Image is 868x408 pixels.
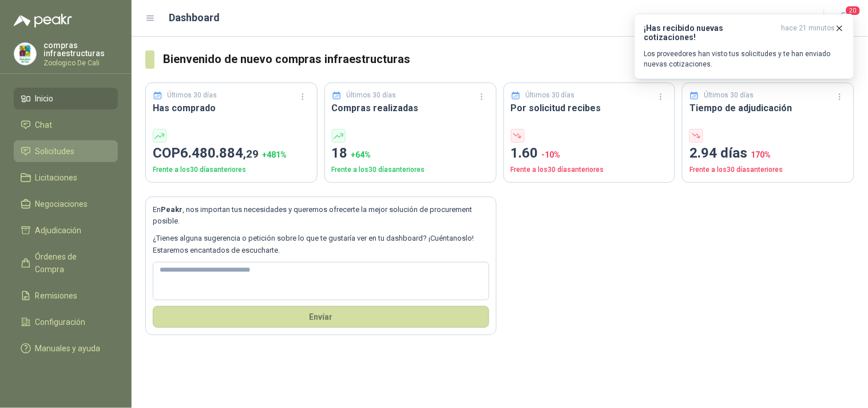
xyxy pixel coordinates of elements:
span: Remisiones [35,289,78,302]
span: + 64 % [351,150,371,159]
img: Logo peakr [14,14,72,28]
span: + 481 % [262,150,287,159]
p: Zoologico De Cali [43,60,118,66]
button: Envíar [153,306,489,328]
a: Licitaciones [14,167,118,189]
p: 18 [332,143,489,164]
h3: Tiempo de adjudicación [689,101,847,115]
p: Últimos 30 días [168,90,217,101]
a: Solicitudes [14,140,118,162]
span: Solicitudes [35,145,75,158]
span: Adjudicación [35,224,82,237]
h3: ¡Has recibido nuevas cotizaciones! [644,23,777,42]
p: Frente a los 30 días anteriores [511,164,668,175]
a: Adjudicación [14,219,118,241]
span: hace 21 minutos [782,23,835,42]
p: En , nos importan tus necesidades y queremos ofrecerte la mejor solución de procurement posible. [153,204,489,227]
p: Los proveedores han visto tus solicitudes y te han enviado nuevas cotizaciones. [644,49,845,69]
a: Manuales y ayuda [14,338,118,359]
p: 1.60 [511,143,668,164]
p: compras infraestructuras [43,41,118,57]
span: 6.480.884 [180,145,259,161]
h3: Compras realizadas [332,101,489,115]
p: Frente a los 30 días anteriores [689,164,847,175]
a: Órdenes de Compra [14,246,118,280]
span: ,29 [243,147,259,160]
a: Chat [14,114,118,136]
p: 2.94 días [689,143,847,164]
h1: Dashboard [169,10,220,26]
p: ¿Tienes alguna sugerencia o petición sobre lo que te gustaría ver en tu dashboard? ¡Cuéntanoslo! ... [153,233,489,256]
p: Últimos 30 días [704,90,754,101]
button: ¡Has recibido nuevas cotizaciones!hace 21 minutos Los proveedores han visto tus solicitudes y te ... [635,14,854,79]
button: 20 [834,8,854,29]
a: Remisiones [14,285,118,307]
span: Licitaciones [35,171,78,184]
p: COP [153,143,310,164]
a: Inicio [14,88,118,109]
h3: Has comprado [153,101,310,115]
span: Negociaciones [35,198,88,210]
a: Negociaciones [14,193,118,215]
span: Configuración [35,316,86,328]
b: Peakr [161,205,183,214]
span: Chat [35,119,53,131]
p: Últimos 30 días [346,90,396,101]
span: -10 % [542,150,561,159]
span: Órdenes de Compra [35,250,107,276]
h3: Por solicitud recibes [511,101,668,115]
img: Company Logo [14,43,36,65]
p: Últimos 30 días [525,90,575,101]
h3: Bienvenido de nuevo compras infraestructuras [164,50,854,68]
span: Manuales y ayuda [35,342,101,355]
p: Frente a los 30 días anteriores [332,164,489,175]
span: 170 % [751,150,771,159]
span: Inicio [35,92,54,105]
span: 20 [845,5,861,16]
p: Frente a los 30 días anteriores [153,164,310,175]
a: Configuración [14,311,118,333]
